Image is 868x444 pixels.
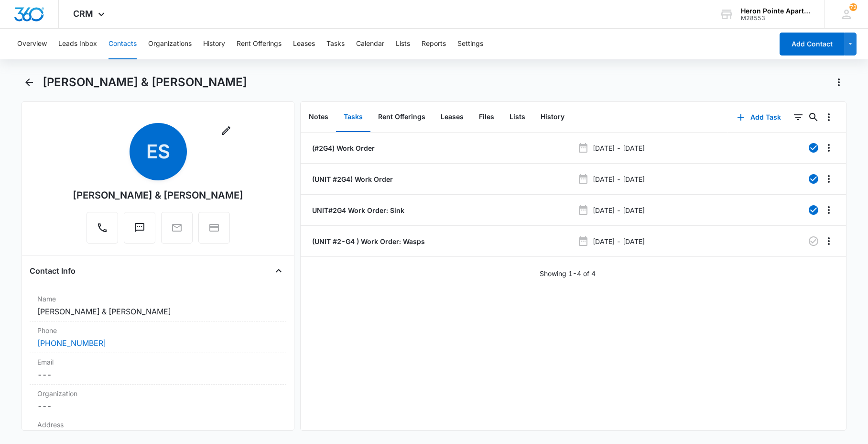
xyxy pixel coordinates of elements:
p: [DATE] - [DATE] [593,205,645,215]
p: [DATE] - [DATE] [593,143,645,153]
button: Close [271,263,286,278]
div: Name[PERSON_NAME] & [PERSON_NAME] [30,290,286,322]
button: Lists [396,29,410,59]
dd: [PERSON_NAME] & [PERSON_NAME] [37,306,279,317]
button: Back [22,75,36,90]
p: [DATE] - [DATE] [593,236,645,246]
p: Showing 1-4 of 4 [540,268,596,278]
button: Overview [17,29,47,59]
a: [PHONE_NUMBER] [37,337,106,349]
button: Tasks [326,29,345,59]
button: Rent Offerings [237,29,282,59]
button: Settings [457,29,483,59]
button: Rent Offerings [370,102,433,132]
dd: --- [37,400,279,412]
span: 72 [849,3,857,11]
label: Name [37,294,279,304]
label: Address [37,420,279,430]
button: Contacts [108,29,137,59]
button: Leases [433,102,471,132]
div: [PERSON_NAME] & [PERSON_NAME] [73,188,243,202]
button: Notes [301,102,336,132]
div: Phone[PHONE_NUMBER] [30,322,286,353]
button: Overflow Menu [821,233,836,249]
span: CRM [73,9,93,19]
h1: [PERSON_NAME] & [PERSON_NAME] [43,75,247,89]
span: ES [130,123,187,180]
div: Email--- [30,353,286,385]
button: History [203,29,225,59]
div: Organization--- [30,385,286,416]
button: Overflow Menu [821,140,836,155]
button: Add Contact [780,33,844,55]
button: Overflow Menu [821,202,836,218]
button: Files [471,102,502,132]
button: Overflow Menu [821,171,836,187]
button: Leases [293,29,315,59]
div: notifications count [849,3,857,11]
button: Actions [831,75,846,90]
label: Email [37,357,279,367]
button: Text [124,212,155,244]
button: Add Task [727,106,791,129]
a: (UNIT #2-G4 ) Work Order: Wasps [310,236,425,246]
button: Organizations [148,29,192,59]
button: History [533,102,572,132]
button: Reports [422,29,446,59]
button: Call [87,212,118,244]
button: Tasks [336,102,370,132]
a: UNIT#2G4 Work Order: Sink [310,205,404,215]
button: Calendar [356,29,384,59]
button: Overflow Menu [821,110,836,125]
label: Phone [37,325,279,335]
p: [DATE] - [DATE] [593,174,645,184]
a: Call [87,227,118,235]
button: Filters [791,110,806,125]
button: Lists [502,102,533,132]
button: Search... [806,110,821,125]
a: (UNIT #2G4) Work Order [310,174,393,184]
div: account name [741,7,811,15]
h4: Contact Info [30,265,76,277]
dd: --- [37,369,279,380]
a: (#2G4) Work Order [310,143,375,153]
a: Text [124,227,155,235]
label: Organization [37,388,279,399]
div: account id [741,15,811,22]
button: Leads Inbox [58,29,97,59]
